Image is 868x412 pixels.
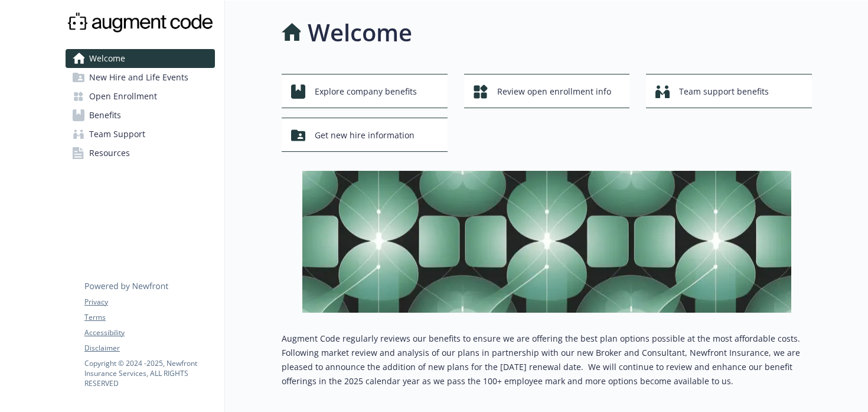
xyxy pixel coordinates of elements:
span: Review open enrollment info [497,80,611,103]
a: New Hire and Life Events [66,68,215,87]
button: Explore company benefits [282,74,448,108]
span: Team Support [89,125,145,144]
a: Privacy [84,297,214,307]
span: Benefits [89,106,121,125]
span: Resources [89,144,130,163]
button: Team support benefits [646,74,812,108]
a: Benefits [66,106,215,125]
span: Welcome [89,49,125,68]
span: Explore company benefits [315,80,417,103]
a: Welcome [66,49,215,68]
a: Team Support [66,125,215,144]
span: Team support benefits [679,80,769,103]
span: Get new hire information [315,124,415,147]
img: overview page banner [302,171,791,313]
button: Get new hire information [282,118,448,152]
a: Resources [66,144,215,163]
p: Augment Code regularly reviews our benefits to ensure we are offering the best plan options possi... [282,332,812,388]
a: Terms [84,312,214,323]
p: Copyright © 2024 - 2025 , Newfront Insurance Services, ALL RIGHTS RESERVED [84,358,214,388]
a: Open Enrollment [66,87,215,106]
a: Disclaimer [84,343,214,353]
h1: Welcome [308,15,412,50]
span: New Hire and Life Events [89,68,188,87]
a: Accessibility [84,327,214,338]
button: Review open enrollment info [464,74,630,108]
span: Open Enrollment [89,87,157,106]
